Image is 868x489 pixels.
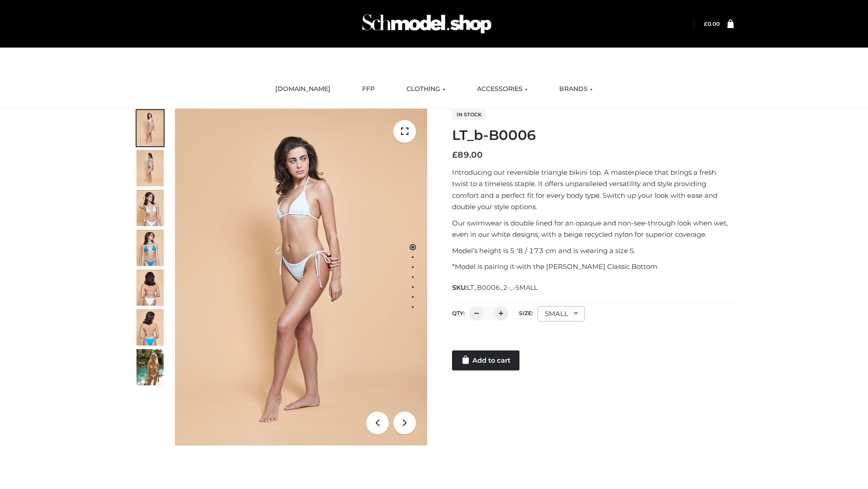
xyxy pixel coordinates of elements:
[175,109,427,446] img: ArielClassicBikiniTop_CloudNine_AzureSky_OW114ECO_1
[704,20,720,27] a: £0.00
[355,79,382,99] a: FFP
[452,261,734,273] p: *Model is pairing it with the [PERSON_NAME] Classic Bottom
[452,150,483,160] bdi: 89.00
[400,79,452,99] a: CLOTHING
[452,245,734,257] p: Model’s height is 5 ‘8 / 173 cm and is wearing a size S.
[519,310,533,316] label: Size:
[452,127,734,144] h1: LT_b-B0006
[452,310,465,316] label: QTY:
[704,20,720,27] bdi: 0.00
[359,6,495,42] img: Schmodel Admin 964
[137,230,164,266] img: ArielClassicBikiniTop_CloudNine_AzureSky_OW114ECO_4-scaled.jpg
[137,349,164,385] img: Arieltop_CloudNine_AzureSky2.jpg
[704,20,708,27] span: £
[452,350,519,370] a: Add to cart
[452,150,458,160] span: £
[137,190,164,226] img: ArielClassicBikiniTop_CloudNine_AzureSky_OW114ECO_3-scaled.jpg
[452,109,486,120] span: In stock
[538,306,585,321] div: SMALL
[552,79,599,99] a: BRANDS
[452,167,734,213] p: Introducing our reversible triangle bikini top. A masterpiece that brings a fresh twist to a time...
[137,309,164,345] img: ArielClassicBikiniTop_CloudNine_AzureSky_OW114ECO_8-scaled.jpg
[467,283,538,292] span: LT_B0006_2-_-SMALL
[452,217,734,240] p: Our swimwear is double lined for an opaque and non-see-through look when wet, even in our white d...
[470,79,534,99] a: ACCESSORIES
[137,110,164,146] img: ArielClassicBikiniTop_CloudNine_AzureSky_OW114ECO_1-scaled.jpg
[452,282,538,293] span: SKU:
[269,79,337,99] a: [DOMAIN_NAME]
[137,150,164,186] img: ArielClassicBikiniTop_CloudNine_AzureSky_OW114ECO_2-scaled.jpg
[137,269,164,306] img: ArielClassicBikiniTop_CloudNine_AzureSky_OW114ECO_7-scaled.jpg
